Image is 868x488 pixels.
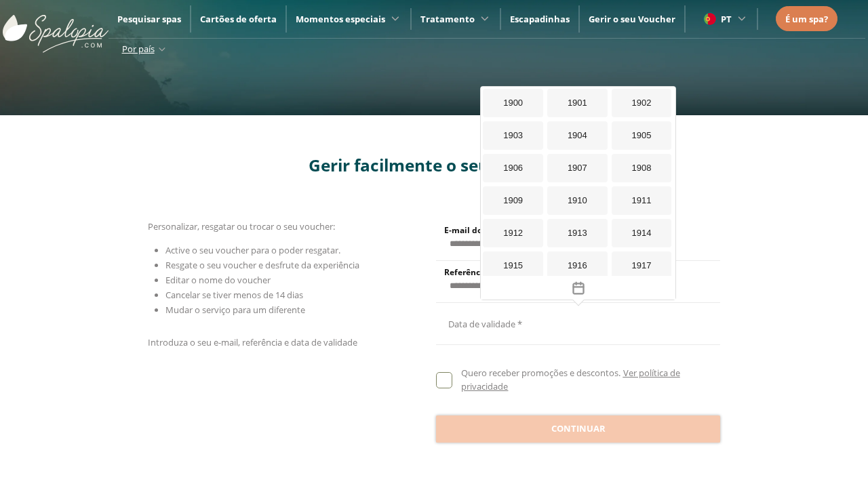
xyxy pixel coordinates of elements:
div: 1912 [483,219,543,247]
div: 1905 [612,121,672,150]
span: É um spa? [785,13,828,25]
span: Personalizar, resgatar ou trocar o seu voucher: [148,220,335,232]
span: Introduza o seu e-mail, referência e data de validade [148,336,357,348]
div: 1900 [483,89,543,117]
span: Continuar [551,422,606,436]
div: 1904 [547,121,608,150]
span: Gerir facilmente o seu voucher [309,154,560,176]
button: Toggle overlay [481,276,675,300]
img: ImgLogoSpalopia.BvClDcEz.svg [3,1,108,53]
span: Por país [122,43,155,55]
span: Active o seu voucher para o poder resgatar. [165,244,340,256]
a: Cartões de oferta [200,13,277,25]
div: 1906 [483,154,543,182]
a: Gerir o seu Voucher [589,13,675,25]
div: 1909 [483,186,543,215]
div: 1911 [612,186,672,215]
div: 1902 [612,89,672,117]
a: Ver política de privacidade [461,367,679,392]
div: 1913 [547,219,608,247]
button: Continuar [436,415,720,443]
div: 1915 [483,251,543,280]
a: Pesquisar spas [117,13,181,25]
div: 1917 [612,251,672,280]
div: 1914 [612,219,672,247]
div: 1908 [612,154,672,182]
div: 1910 [547,186,608,215]
a: Escapadinhas [510,13,570,25]
div: 1901 [547,89,608,117]
span: Cancelar se tiver menos de 14 dias [165,289,303,301]
span: Mudar o serviço para um diferente [165,304,305,316]
a: É um spa? [785,12,828,26]
div: 1907 [547,154,608,182]
div: 1916 [547,251,608,280]
span: Quero receber promoções e descontos. [461,367,620,379]
span: Resgate o seu voucher e desfrute da experiência [165,259,359,271]
div: 1903 [483,121,543,150]
span: Editar o nome do voucher [165,274,271,286]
